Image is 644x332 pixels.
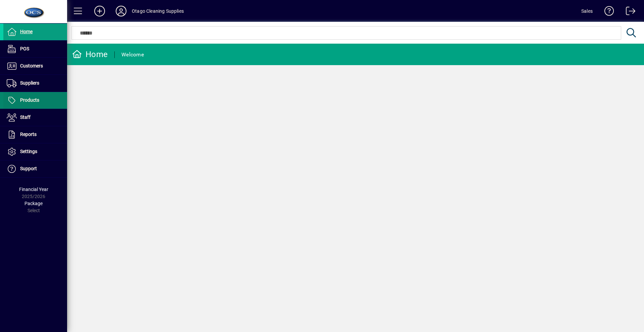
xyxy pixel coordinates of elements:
div: Sales [581,6,593,16]
div: Home [72,49,108,60]
span: Reports [20,132,37,137]
span: Customers [20,63,43,68]
a: Support [3,160,67,177]
span: Financial Year [19,187,48,192]
span: Products [20,97,39,103]
a: Suppliers [3,75,67,92]
a: Settings [3,143,67,160]
button: Profile [110,5,132,17]
a: Reports [3,126,67,143]
span: Package [24,201,43,206]
div: Otago Cleaning Supplies [132,6,184,16]
span: Home [20,29,33,34]
a: Products [3,92,67,109]
span: Suppliers [20,80,39,86]
div: Welcome [121,49,144,60]
a: Staff [3,109,67,126]
span: POS [20,46,29,51]
span: Staff [20,114,31,120]
a: Customers [3,58,67,75]
a: Logout [621,1,636,23]
a: Knowledge Base [599,1,614,23]
button: Add [89,5,110,17]
a: POS [3,41,67,57]
span: Settings [20,149,37,154]
span: Support [20,166,37,171]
